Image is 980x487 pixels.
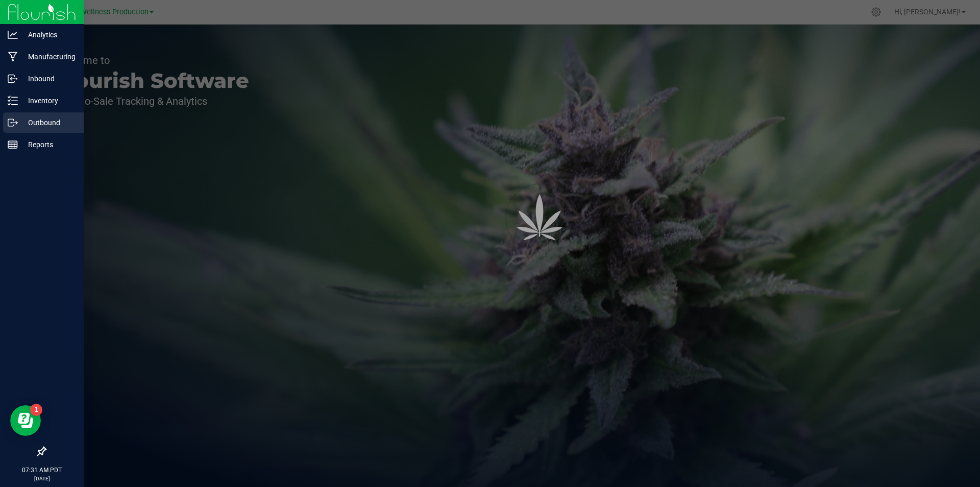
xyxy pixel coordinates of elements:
inline-svg: Outbound [8,118,18,128]
p: Inventory [18,95,79,107]
p: 07:31 AM PDT [5,466,79,475]
iframe: Resource center unread badge [30,404,42,416]
inline-svg: Manufacturing [8,52,18,62]
p: Outbound [18,117,79,129]
iframe: Resource center [10,405,41,436]
inline-svg: Reports [8,140,18,150]
p: Manufacturing [18,51,79,63]
p: [DATE] [5,475,79,482]
p: Reports [18,138,79,151]
p: Inbound [18,73,79,85]
p: Analytics [18,29,79,41]
inline-svg: Inventory [8,96,18,106]
inline-svg: Analytics [8,30,18,40]
inline-svg: Inbound [8,74,18,84]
